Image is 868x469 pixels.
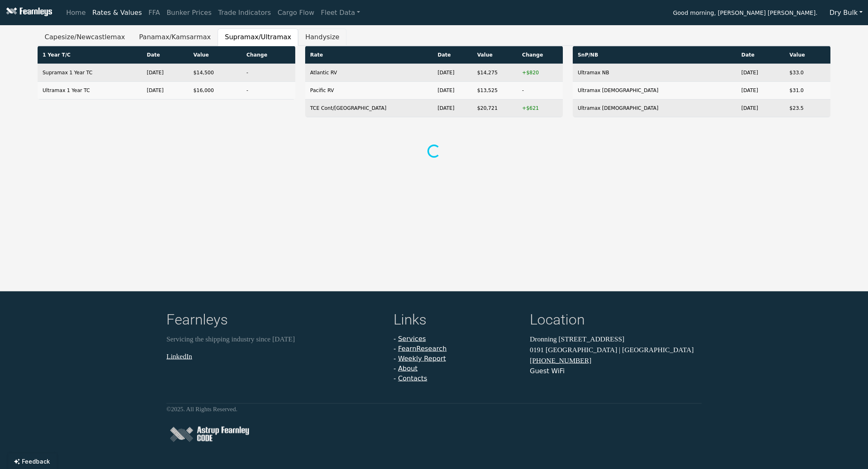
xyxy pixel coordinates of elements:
[305,46,433,64] th: Rate
[398,355,446,362] a: Weekly Report
[274,5,318,21] a: Cargo Flow
[530,334,702,345] p: Dronning [STREET_ADDRESS]
[166,352,192,360] a: LinkedIn
[530,357,591,365] a: [PHONE_NUMBER]
[517,46,563,64] th: Change
[573,46,736,64] th: SnP/NB
[736,46,785,64] th: Date
[472,64,517,82] td: $14,275
[242,46,295,64] th: Change
[142,46,189,64] th: Date
[394,311,520,331] h4: Links
[89,5,145,21] a: Rates & Values
[736,82,785,99] td: [DATE]
[305,64,433,82] td: Atlantic RV
[215,5,274,21] a: Trade Indicators
[433,82,472,99] td: [DATE]
[785,82,830,99] td: $31.0
[188,64,241,82] td: $14,500
[166,311,384,331] h4: Fearnleys
[394,344,520,354] li: -
[166,406,237,412] small: © 2025 . All Rights Reserved.
[736,64,785,82] td: [DATE]
[188,82,241,99] td: $16,000
[573,99,736,117] td: Ultramax [DEMOGRAPHIC_DATA]
[673,7,818,21] span: Good morning, [PERSON_NAME] [PERSON_NAME].
[433,64,472,82] td: [DATE]
[472,82,517,99] td: $13,525
[132,28,218,46] button: Panamax/Kamsarmax
[517,99,563,117] td: +$621
[530,311,702,331] h4: Location
[4,7,52,18] img: Fearnleys Logo
[785,64,830,82] td: $33.0
[530,366,564,376] button: Guest WiFi
[517,64,563,82] td: +$820
[785,46,830,64] th: Value
[218,28,298,46] button: Supramax/Ultramax
[394,364,520,374] li: -
[398,374,427,382] a: Contacts
[472,99,517,117] td: $20,721
[305,82,433,99] td: Pacific RV
[318,5,363,21] a: Fleet Data
[145,5,164,21] a: FFA
[242,64,295,82] td: -
[398,345,447,353] a: FearnResearch
[38,64,142,82] td: Supramax 1 Year TC
[433,99,472,117] td: [DATE]
[530,344,702,355] p: 0191 [GEOGRAPHIC_DATA] | [GEOGRAPHIC_DATA]
[573,82,736,99] td: Ultramax [DEMOGRAPHIC_DATA]
[298,28,346,46] button: Handysize
[736,99,785,117] td: [DATE]
[38,46,142,64] th: 1 Year T/C
[142,82,189,99] td: [DATE]
[394,354,520,364] li: -
[305,99,433,117] td: TCE Cont/[GEOGRAPHIC_DATA]
[188,46,241,64] th: Value
[824,5,868,21] button: Dry Bulk
[785,99,830,117] td: $23.5
[433,46,472,64] th: Date
[163,5,215,21] a: Bunker Prices
[242,82,295,99] td: -
[38,82,142,99] td: Ultramax 1 Year TC
[394,374,520,384] li: -
[573,64,736,82] td: Ultramax NB
[398,365,417,372] a: About
[394,334,520,344] li: -
[398,335,426,343] a: Services
[142,64,189,82] td: [DATE]
[517,82,563,99] td: -
[472,46,517,64] th: Value
[38,28,132,46] button: Capesize/Newcastlemax
[63,5,89,21] a: Home
[166,334,384,345] p: Servicing the shipping industry since [DATE]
